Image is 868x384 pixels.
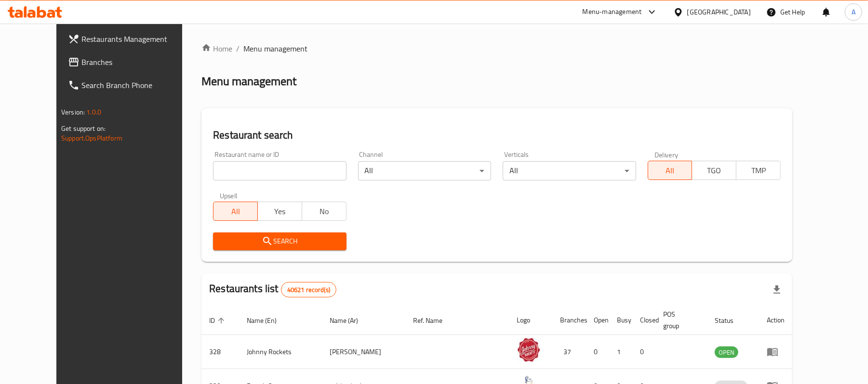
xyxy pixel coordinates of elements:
[60,27,201,51] a: Restaurants Management
[209,315,227,326] span: ID
[715,315,746,326] span: Status
[322,335,406,369] td: [PERSON_NAME]
[201,43,232,54] a: Home
[213,161,346,180] input: Search for restaurant name or ID..
[765,278,788,301] div: Export file
[648,161,693,180] button: All
[81,56,194,68] span: Branches
[503,161,636,180] div: All
[583,6,642,18] div: Menu-management
[221,235,338,247] span: Search
[654,151,679,158] label: Delivery
[209,282,336,297] h2: Restaurants list
[759,306,792,335] th: Action
[852,7,855,17] span: A
[213,202,258,221] button: All
[330,315,371,326] span: Name (Ar)
[201,74,296,89] h2: Menu management
[632,335,655,369] td: 0
[81,33,194,45] span: Restaurants Management
[86,106,101,118] span: 1.0.0
[243,43,307,54] span: Menu management
[281,285,336,294] span: 40621 record(s)
[302,202,347,221] button: No
[767,346,785,358] div: Menu
[201,43,792,54] nav: breadcrumb
[586,335,609,369] td: 0
[239,335,322,369] td: Johnny Rockets
[213,128,781,142] h2: Restaurant search
[632,306,655,335] th: Closed
[61,132,122,144] a: Support.OpsPlatform
[306,205,343,218] span: No
[201,335,239,369] td: 328
[213,232,346,250] button: Search
[262,205,298,218] span: Yes
[517,338,541,362] img: Johnny Rockets
[687,7,751,17] div: [GEOGRAPHIC_DATA]
[247,315,289,326] span: Name (En)
[220,192,238,199] label: Upsell
[414,315,455,326] span: Ref. Name
[509,306,552,335] th: Logo
[740,164,777,178] span: TMP
[61,122,106,135] span: Get support on:
[663,308,695,332] span: POS group
[217,205,254,218] span: All
[696,164,733,178] span: TGO
[81,79,194,91] span: Search Branch Phone
[609,306,632,335] th: Busy
[281,282,336,297] div: Total records count
[236,43,240,54] li: /
[358,161,491,180] div: All
[60,51,201,74] a: Branches
[609,335,632,369] td: 1
[736,161,781,180] button: TMP
[715,347,738,358] span: OPEN
[552,335,586,369] td: 37
[257,202,302,221] button: Yes
[652,164,689,178] span: All
[692,161,736,180] button: TGO
[61,106,85,118] span: Version:
[552,306,586,335] th: Branches
[60,74,201,97] a: Search Branch Phone
[586,306,609,335] th: Open
[715,346,738,358] div: OPEN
